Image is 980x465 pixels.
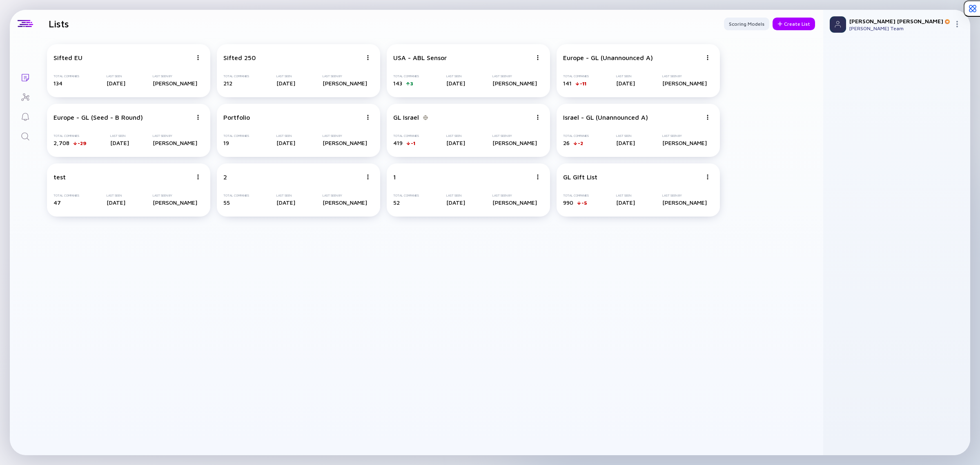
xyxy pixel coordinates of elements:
span: 141 [563,80,572,87]
div: Portfolio [223,114,250,121]
div: Last Seen By [323,194,367,197]
img: Menu [365,55,370,60]
div: Last Seen [616,74,635,78]
img: Profile Picture [830,16,846,33]
div: -5 [581,200,587,206]
div: Last Seen By [153,134,197,138]
img: Menu [365,115,370,120]
div: Total Companies [563,74,589,78]
div: Europe - GL (Seed - B Round) [53,114,143,121]
div: -1 [411,140,415,146]
div: -11 [580,80,586,87]
div: Europe - GL (Unannounced A) [563,54,653,61]
img: Menu [196,55,200,60]
a: Lists [10,67,40,87]
div: Last Seen [446,194,465,197]
div: Total Companies [53,134,87,138]
span: 47 [53,199,61,206]
span: 19 [223,139,229,146]
div: [DATE] [616,80,635,87]
div: [PERSON_NAME] [662,139,707,146]
h1: Lists [49,18,69,29]
a: Investor Map [10,87,40,106]
img: Menu [535,174,540,179]
div: Sifted EU [53,54,82,61]
div: Total Companies [563,134,589,138]
div: Last Seen [276,74,295,78]
div: [PERSON_NAME] [492,199,537,206]
div: Last Seen By [323,74,367,78]
img: Menu [705,174,710,179]
div: -2 [578,140,583,146]
div: GL Israel [393,114,419,121]
button: Create List [773,18,815,30]
div: Total Companies [223,194,249,197]
div: Total Companies [393,194,419,197]
div: Last Seen [276,134,295,138]
div: GL GIft List [563,173,597,181]
div: Last Seen [446,74,465,78]
img: Menu [196,174,200,179]
div: [DATE] [446,80,465,87]
div: Scoring Models [724,18,769,30]
div: Last Seen By [153,74,197,78]
img: Menu [535,115,540,120]
img: Menu [705,115,710,120]
div: Last Seen By [153,194,197,197]
div: 1 [393,173,396,181]
div: [DATE] [107,199,125,206]
div: [PERSON_NAME] [153,139,197,146]
span: 990 [563,199,573,206]
div: Last Seen By [323,134,367,138]
span: 212 [223,80,232,87]
div: Last Seen By [662,134,707,138]
div: Last Seen By [662,194,707,197]
div: [PERSON_NAME] [662,199,707,206]
div: Total Companies [393,74,419,78]
div: Total Companies [393,134,419,138]
img: Menu [954,21,960,27]
div: [PERSON_NAME] Team [849,25,951,31]
div: Israel - GL (Unannounced A) [563,114,648,121]
div: [PERSON_NAME] [662,80,707,87]
span: 143 [393,80,402,87]
div: Total Companies [53,194,79,197]
div: [PERSON_NAME] [153,199,197,206]
div: Total Companies [223,134,249,138]
span: 134 [53,80,62,87]
div: [PERSON_NAME] [153,80,197,87]
div: Total Companies [223,74,249,78]
div: [PERSON_NAME] [492,139,537,146]
div: [DATE] [107,80,125,87]
div: [PERSON_NAME] [323,80,367,87]
div: Last Seen By [492,194,537,197]
div: 2 [223,173,227,181]
div: [DATE] [616,199,635,206]
span: 419 [393,139,403,146]
span: 26 [563,139,570,146]
div: test [53,173,66,181]
div: [PERSON_NAME] [492,80,537,87]
img: Menu [705,55,710,60]
div: Last Seen [276,194,295,197]
div: [PERSON_NAME] [323,199,367,206]
div: Last Seen [110,134,129,138]
div: Last Seen By [662,74,707,78]
div: Last Seen [616,194,635,197]
a: Reminders [10,106,40,126]
div: Sifted 250 [223,54,256,61]
span: 55 [223,199,230,206]
div: Last Seen By [492,74,537,78]
div: Last Seen [616,134,635,138]
img: Menu [196,115,200,120]
div: [PERSON_NAME] [PERSON_NAME] [849,18,951,25]
div: [DATE] [446,199,465,206]
div: Last Seen [446,134,465,138]
div: Total Companies [563,194,589,197]
img: Menu [535,55,540,60]
div: -29 [78,140,87,146]
div: [DATE] [276,199,295,206]
div: Last Seen By [492,134,537,138]
div: [DATE] [276,139,295,146]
